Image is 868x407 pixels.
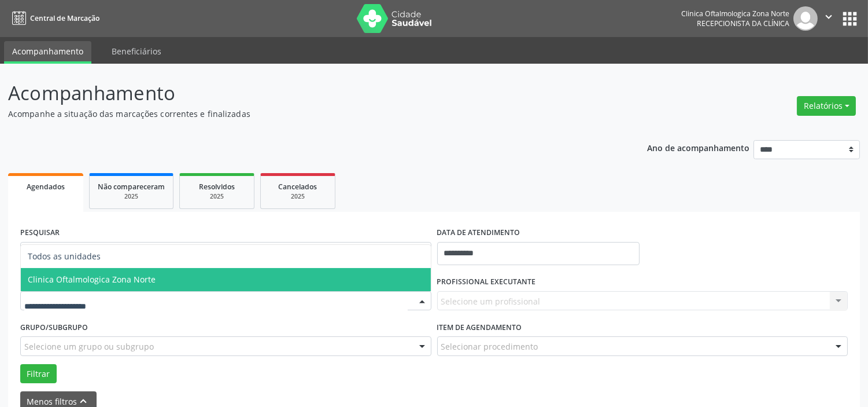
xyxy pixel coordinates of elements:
[269,192,327,201] div: 2025
[797,96,856,116] button: Relatórios
[818,6,840,31] button: 
[188,192,246,201] div: 2025
[437,273,536,291] label: PROFISSIONAL EXECUTANTE
[8,79,604,108] p: Acompanhamento
[20,364,57,384] button: Filtrar
[822,10,835,23] i: 
[98,182,165,192] span: Não compareceram
[840,9,860,29] button: apps
[27,182,65,192] span: Agendados
[4,41,91,64] a: Acompanhamento
[681,9,789,19] div: Clinica Oftalmologica Zona Norte
[24,340,154,353] span: Selecione um grupo ou subgrupo
[8,108,604,120] p: Acompanhe a situação das marcações correntes e finalizadas
[30,13,99,23] span: Central de Marcação
[199,182,235,192] span: Resolvidos
[437,224,520,242] label: DATA DE ATENDIMENTO
[28,274,156,285] span: Clinica Oftalmologica Zona Norte
[28,251,101,262] span: Todos as unidades
[697,19,789,28] span: Recepcionista da clínica
[437,318,522,336] label: Item de agendamento
[647,140,749,155] p: Ano de acompanhamento
[441,340,538,353] span: Selecionar procedimento
[20,318,88,336] label: Grupo/Subgrupo
[98,192,165,201] div: 2025
[20,224,60,242] label: PESQUISAR
[8,9,99,28] a: Central de Marcação
[104,41,169,61] a: Beneficiários
[279,182,317,192] span: Cancelados
[793,6,818,31] img: img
